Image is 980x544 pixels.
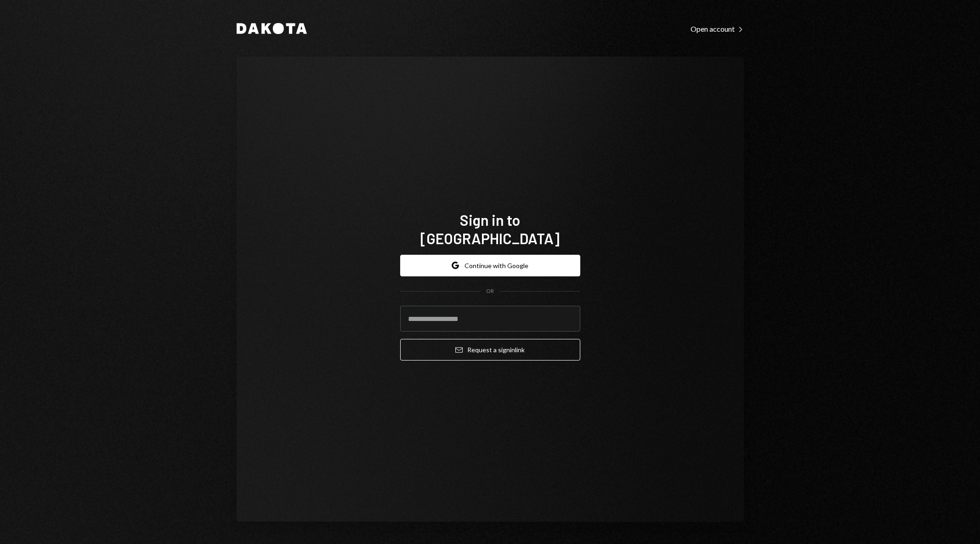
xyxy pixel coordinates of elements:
div: OR [486,287,494,295]
button: Request a signinlink [400,339,580,361]
a: Open account [691,23,744,34]
button: Continue with Google [400,255,580,276]
h1: Sign in to [GEOGRAPHIC_DATA] [400,211,580,247]
div: Open account [691,24,744,34]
